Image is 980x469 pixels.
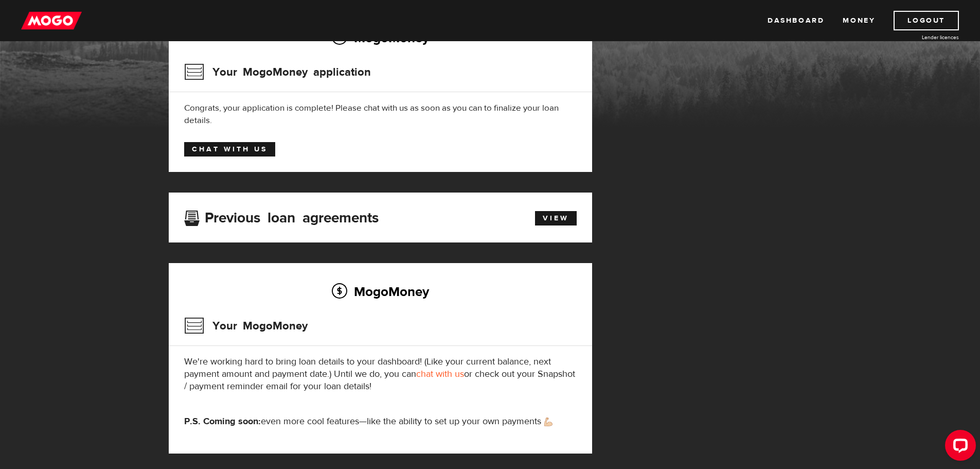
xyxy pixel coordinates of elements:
p: even more cool features—like the ability to set up your own payments [184,415,577,428]
img: strong arm emoji [544,418,553,426]
a: Dashboard [768,11,824,30]
a: Chat with us [184,142,275,157]
p: We're working hard to bring loan details to your dashboard! (Like your current balance, next paym... [184,356,577,393]
h2: MogoMoney [184,281,577,302]
h3: Previous loan agreements [184,210,379,223]
h3: Your MogoMoney [184,312,308,339]
iframe: LiveChat chat widget [937,426,980,469]
strong: P.S. Coming soon: [184,415,261,427]
div: Congrats, your application is complete! Please chat with us as soon as you can to finalize your l... [184,102,577,127]
a: View [535,211,577,225]
a: Lender licences [882,33,959,41]
img: mogo_logo-11ee424be714fa7cbb0f0f49df9e16ec.png [21,11,82,30]
a: Logout [894,11,959,30]
h3: Your MogoMoney application [184,59,371,85]
a: Money [843,11,875,30]
a: chat with us [416,368,464,380]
